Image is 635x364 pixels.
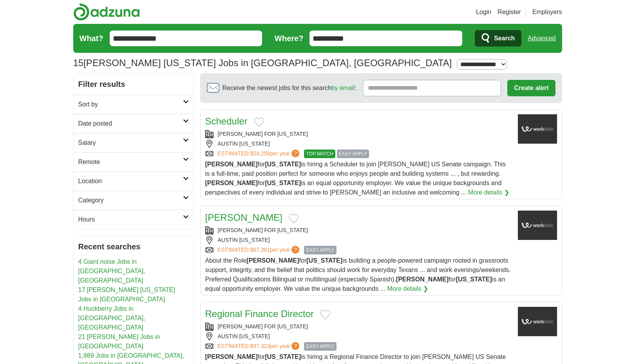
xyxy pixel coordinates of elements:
[494,31,515,46] span: Search
[337,150,369,158] span: EASY APPLY
[304,342,336,351] span: EASY APPLY
[205,353,258,360] strong: [PERSON_NAME]
[518,307,557,336] img: Company logo
[73,56,84,70] span: 15
[254,117,264,127] button: Add to favorite jobs
[475,30,521,47] button: Search
[205,332,512,341] div: AUSTIN [US_STATE]
[528,31,555,46] a: Advanced
[74,133,194,152] a: Salary
[456,276,492,283] strong: [US_STATE]
[246,257,299,264] strong: [PERSON_NAME]
[265,353,301,360] strong: [US_STATE]
[250,150,270,157] span: $54,258
[78,333,160,350] a: 21 [PERSON_NAME] Jobs in [GEOGRAPHIC_DATA]
[74,210,194,229] a: Hours
[74,191,194,210] a: Category
[205,161,506,196] span: for is hiring a Scheduler to join [PERSON_NAME] US Senate campaign. This is a full-time, paid pos...
[250,247,270,253] span: $67,361
[74,152,194,171] a: Remote
[265,180,301,186] strong: [US_STATE]
[78,215,183,224] h2: Hours
[291,342,299,350] span: ?
[205,323,512,331] div: [PERSON_NAME] FOR [US_STATE]
[73,3,140,21] img: Adzuna logo
[78,157,183,167] h2: Remote
[518,211,557,240] img: Company logo
[205,257,511,292] span: About the Role for is building a people-powered campaign rooted in grassroots support, integrity,...
[331,85,355,91] a: by email
[78,138,183,148] h2: Salary
[80,32,103,44] label: What?
[476,7,491,17] a: Login
[78,241,189,252] h2: Recent searches
[218,246,301,254] a: ESTIMATED:$67,361per year?
[78,100,183,109] h2: Sort by
[498,7,521,17] a: Register
[306,257,342,264] strong: [US_STATE]
[205,161,258,168] strong: [PERSON_NAME]
[74,95,194,114] a: Sort by
[205,308,314,319] a: Regional Finance Director
[205,130,512,138] div: [PERSON_NAME] FOR [US_STATE]
[396,276,449,283] strong: [PERSON_NAME]
[78,177,183,186] h2: Location
[250,343,270,349] span: $97,323
[265,161,301,168] strong: [US_STATE]
[291,246,299,254] span: ?
[78,305,145,331] a: 4 Huckberry Jobs in [GEOGRAPHIC_DATA], [GEOGRAPHIC_DATA]
[218,150,301,158] a: ESTIMATED:$54,258per year?
[387,284,428,294] a: More details ❯
[532,7,562,17] a: Employers
[78,119,183,128] h2: Date posted
[291,150,299,157] span: ?
[78,258,145,284] a: 4 Giant noise Jobs in [GEOGRAPHIC_DATA], [GEOGRAPHIC_DATA]
[304,150,335,158] span: TOP MATCH
[289,214,299,223] button: Add to favorite jobs
[78,196,183,205] h2: Category
[205,116,248,126] a: Scheduler
[223,83,356,93] span: Receive the newest jobs for this search :
[320,310,330,319] button: Add to favorite jobs
[74,114,194,133] a: Date posted
[304,246,336,254] span: EASY APPLY
[218,342,301,351] a: ESTIMATED:$97,323per year?
[468,188,509,197] a: More details ❯
[205,236,512,244] div: AUSTIN [US_STATE]
[205,180,258,186] strong: [PERSON_NAME]
[205,140,512,148] div: AUSTIN [US_STATE]
[74,74,194,95] h2: Filter results
[78,287,175,303] a: 17 [PERSON_NAME] [US_STATE] Jobs in [GEOGRAPHIC_DATA]
[74,171,194,191] a: Location
[507,80,555,96] button: Create alert
[205,212,282,223] a: [PERSON_NAME]
[205,226,512,234] div: [PERSON_NAME] FOR [US_STATE]
[73,58,452,68] h1: [PERSON_NAME] [US_STATE] Jobs in [GEOGRAPHIC_DATA], [GEOGRAPHIC_DATA]
[275,32,303,44] label: Where?
[518,114,557,144] img: Company logo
